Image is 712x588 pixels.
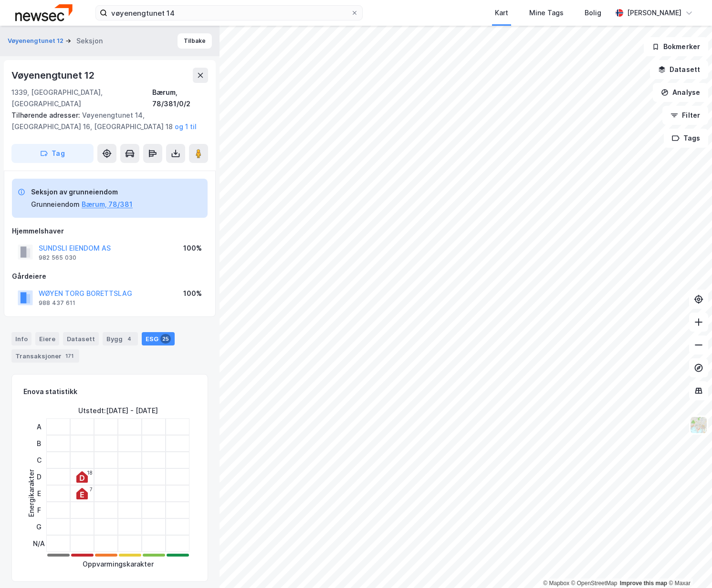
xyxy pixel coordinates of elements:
div: Bolig [585,7,601,19]
div: Gårdeiere [12,271,208,282]
div: A [33,418,45,435]
div: D [33,468,45,485]
button: Tag [11,144,94,163]
div: Vøyenengtunet 14, [GEOGRAPHIC_DATA] 16, [GEOGRAPHIC_DATA] 18 [11,110,200,132]
div: Seksjon [76,35,103,47]
div: Energikarakter [26,469,37,517]
div: Bærum, 78/381/0/2 [152,87,208,110]
div: Datasett [63,332,99,345]
div: Transaksjoner [11,349,79,363]
div: Bygg [103,332,138,345]
iframe: Chat Widget [664,542,712,588]
div: Oppvarmingskarakter [83,558,154,570]
div: B [33,435,45,452]
div: N/A [33,535,45,552]
button: Filter [662,106,708,125]
div: 171 [63,351,75,361]
div: Grunneiendom [31,199,80,210]
button: Analyse [653,83,708,102]
a: Mapbox [543,580,569,587]
span: Tilhørende adresser: [11,111,82,119]
div: C [33,452,45,468]
div: 7 [90,487,93,492]
div: 18 [87,470,93,476]
div: Enova statistikk [23,386,77,397]
button: Bærum, 78/381 [82,199,133,210]
a: Improve this map [620,580,667,587]
div: F [33,502,45,518]
button: Tilbake [178,33,212,49]
div: Eiere [35,332,59,345]
div: Utstedt : [DATE] - [DATE] [78,405,158,416]
div: Vøyenengtunet 12 [11,68,96,83]
button: Tags [664,129,708,148]
div: Info [11,332,31,345]
div: 100% [183,288,202,299]
a: OpenStreetMap [571,580,618,587]
div: 988 437 611 [39,299,75,307]
input: Søk på adresse, matrikkel, gårdeiere, leietakere eller personer [107,6,351,20]
div: [PERSON_NAME] [627,7,681,19]
img: newsec-logo.f6e21ccffca1b3a03d2d.png [15,4,73,21]
button: Bokmerker [644,37,708,56]
div: 982 565 030 [39,254,76,262]
div: Seksjon av grunneiendom [31,186,133,198]
img: Z [690,416,708,434]
div: 4 [125,334,134,344]
div: 25 [160,334,171,344]
div: Kart [495,7,508,19]
div: 1339, [GEOGRAPHIC_DATA], [GEOGRAPHIC_DATA] [11,87,152,110]
div: E [33,485,45,502]
div: G [33,518,45,535]
div: 100% [183,243,202,254]
div: Hjemmelshaver [12,225,208,237]
div: Kontrollprogram for chat [664,542,712,588]
button: Vøyenengtunet 12 [8,36,65,46]
div: Mine Tags [529,7,564,19]
div: ESG [142,332,175,345]
button: Datasett [650,60,708,79]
